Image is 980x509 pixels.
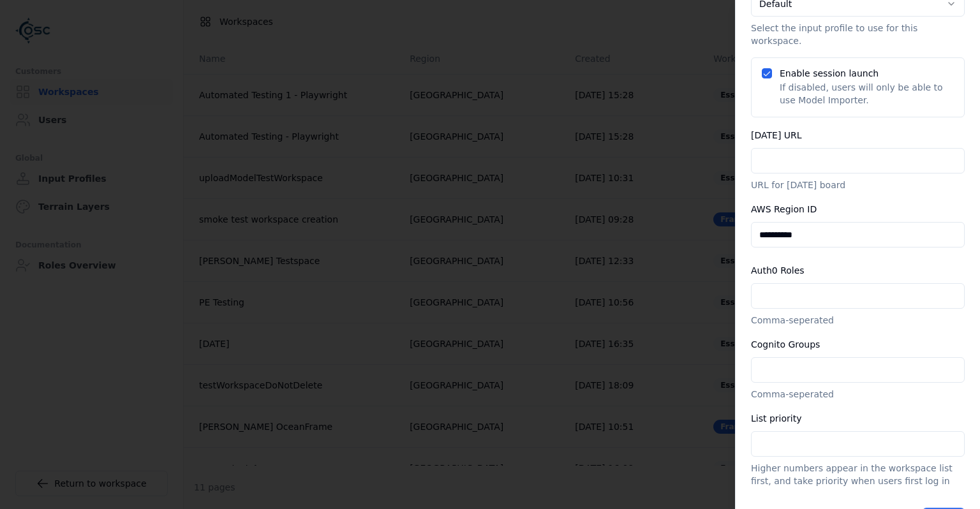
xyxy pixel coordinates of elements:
label: Enable session launch [780,68,879,78]
label: List priority [751,413,801,424]
label: Cognito Groups [751,339,820,350]
label: Auth0 Roles [751,265,805,276]
p: Comma-seperated [751,314,965,327]
label: AWS Region ID [751,204,817,214]
p: Select the input profile to use for this workspace. [751,22,965,47]
label: [DATE] URL [751,130,802,140]
p: Comma-seperated [751,388,965,401]
p: If disabled, users will only be able to use Model Importer. [780,81,954,107]
p: URL for [DATE] board [751,179,965,191]
p: Higher numbers appear in the workspace list first, and take priority when users first log in [751,462,965,487]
